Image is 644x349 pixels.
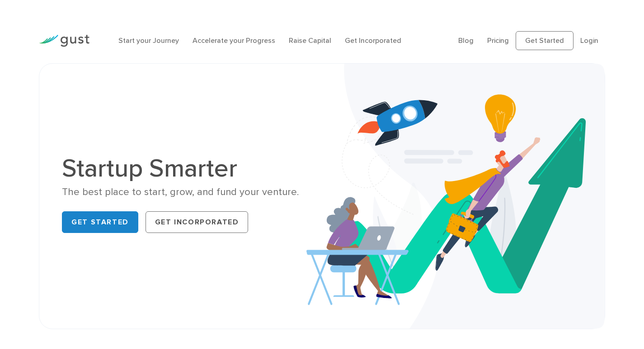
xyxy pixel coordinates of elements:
a: Get Started [516,31,573,50]
a: Pricing [487,36,509,45]
div: The best place to start, grow, and fund your venture. [62,186,315,199]
a: Login [580,36,598,45]
a: Get Incorporated [345,36,401,45]
a: Get Incorporated [146,211,249,233]
a: Raise Capital [289,36,331,45]
a: Accelerate your Progress [193,36,275,45]
a: Start your Journey [118,36,179,45]
a: Blog [458,36,474,45]
h1: Startup Smarter [62,156,315,181]
a: Get Started [62,211,138,233]
img: Gust Logo [39,35,89,47]
img: Startup Smarter Hero [306,64,605,329]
